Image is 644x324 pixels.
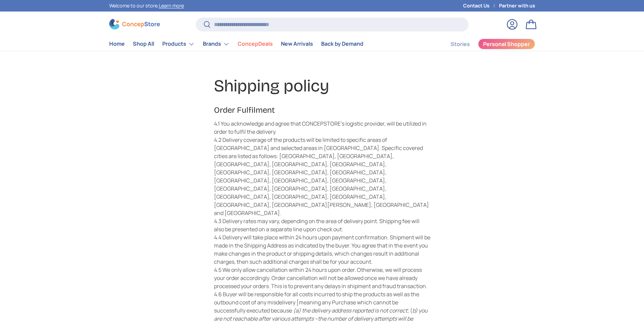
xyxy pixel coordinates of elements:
[214,75,430,96] h1: Shipping policy
[463,2,499,9] a: Contact Us
[109,2,184,9] p: Welcome to our store.
[321,37,363,50] a: Back by Demand
[293,307,409,314] em: (a) the delivery address reported is not correct;
[199,37,234,51] summary: Brands
[109,37,125,50] a: Home
[214,266,430,290] div: 4.5 We only allow cancellation within 24 hours upon order. Otherwise, we will process your order ...
[281,37,313,50] a: New Arrivals
[203,37,230,51] a: Brands
[451,38,470,51] a: Stories
[238,37,273,50] a: ConcepDeals
[434,37,535,51] nav: Secondary
[214,217,430,233] div: 4.3 Delivery rates may vary, depending on the area of delivery point. Shipping fee will also be p...
[499,2,535,9] a: Partner with us
[478,39,535,49] a: Personal Shopper
[214,233,430,266] div: 4.4 Delivery will take place within 24 hours upon payment confirmation. Shipment will be made in ...
[159,2,184,9] a: Learn more
[109,37,363,51] nav: Primary
[133,37,154,50] a: Shop All
[214,136,430,217] div: 4.2 Delivery coverage of the products will be limited to specific areas of [GEOGRAPHIC_DATA] and ...
[214,105,430,115] h5: Order Fulfilment
[109,19,160,29] img: ConcepStore
[214,105,430,136] div: 4.1 You acknowledge and agree that CONCEPSTORE’s logistic provider, will be utilized in order to ...
[158,37,199,51] summary: Products
[483,41,530,47] span: Personal Shopper
[162,37,195,51] a: Products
